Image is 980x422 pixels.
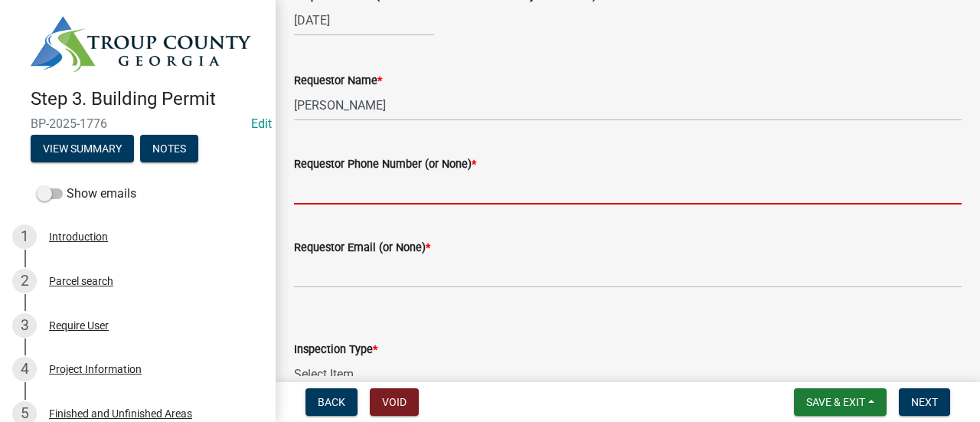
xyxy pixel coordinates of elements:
[31,143,134,155] wm-modal-confirm: Summary
[294,159,476,170] label: Requestor Phone Number (or None)
[31,16,251,72] img: Troup County, Georgia
[318,396,345,408] span: Back
[140,135,198,162] button: Notes
[49,408,192,419] div: Finished and Unfinished Areas
[294,345,377,355] label: Inspection Type
[899,388,950,416] button: Next
[49,320,109,331] div: Require User
[31,135,134,162] button: View Summary
[294,5,434,36] input: mm/dd/yyyy
[794,388,887,416] button: Save & Exit
[294,76,382,87] label: Requestor Name
[12,357,37,381] div: 4
[370,388,419,416] button: Void
[12,224,37,249] div: 1
[806,396,865,408] span: Save & Exit
[12,269,37,293] div: 2
[251,116,272,131] a: Edit
[140,143,198,155] wm-modal-confirm: Notes
[31,116,245,131] span: BP-2025-1776
[305,388,358,416] button: Back
[911,396,938,408] span: Next
[294,243,430,254] label: Requestor Email (or None)
[31,88,263,110] h4: Step 3. Building Permit
[37,185,136,203] label: Show emails
[49,231,108,242] div: Introduction
[49,364,142,375] div: Project Information
[251,116,272,131] wm-modal-confirm: Edit Application Number
[12,313,37,338] div: 3
[49,276,113,286] div: Parcel search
